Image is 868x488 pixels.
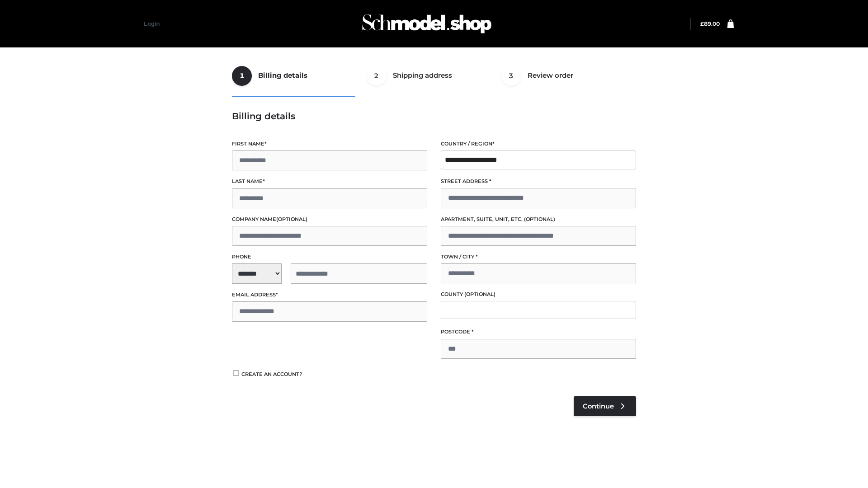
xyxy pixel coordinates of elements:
[441,177,636,186] label: Street address
[232,291,427,299] label: Email address
[441,140,636,148] label: Country / Region
[241,371,302,377] span: Create an account?
[574,396,636,416] a: Continue
[700,20,720,27] a: £89.00
[144,20,160,27] a: Login
[700,20,720,27] bdi: 89.00
[700,20,704,27] span: £
[232,111,636,122] h3: Billing details
[232,215,427,224] label: Company name
[359,6,495,42] img: Schmodel Admin 964
[441,253,636,261] label: Town / City
[524,216,555,222] span: (optional)
[441,328,636,336] label: Postcode
[232,177,427,186] label: Last name
[232,370,240,376] input: Create an account?
[232,140,427,148] label: First name
[464,291,495,297] span: (optional)
[583,402,614,410] span: Continue
[441,290,636,299] label: County
[441,215,636,224] label: Apartment, suite, unit, etc.
[232,253,427,261] label: Phone
[276,216,307,222] span: (optional)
